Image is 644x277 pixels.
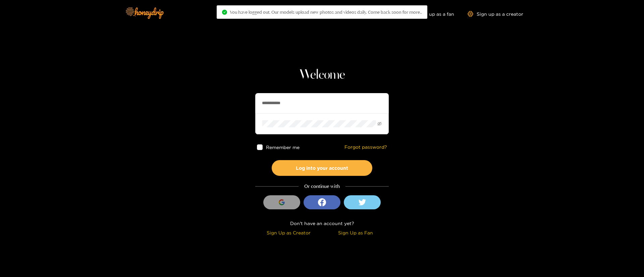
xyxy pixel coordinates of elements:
button: Log into your account [272,160,372,176]
span: eye-invisible [377,122,382,126]
h1: Welcome [255,67,389,83]
span: Remember me [266,145,300,150]
div: Sign Up as Fan [324,229,387,236]
div: Don't have an account yet? [255,219,389,227]
div: Sign Up as Creator [257,229,320,236]
a: Sign up as a fan [408,11,454,17]
span: You have logged out. Our models upload new photos and videos daily. Come back soon for more.. [230,9,422,15]
span: check-circle [222,10,227,15]
a: Forgot password? [344,144,387,150]
a: Sign up as a creator [468,11,523,17]
div: Or continue with [255,183,389,190]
